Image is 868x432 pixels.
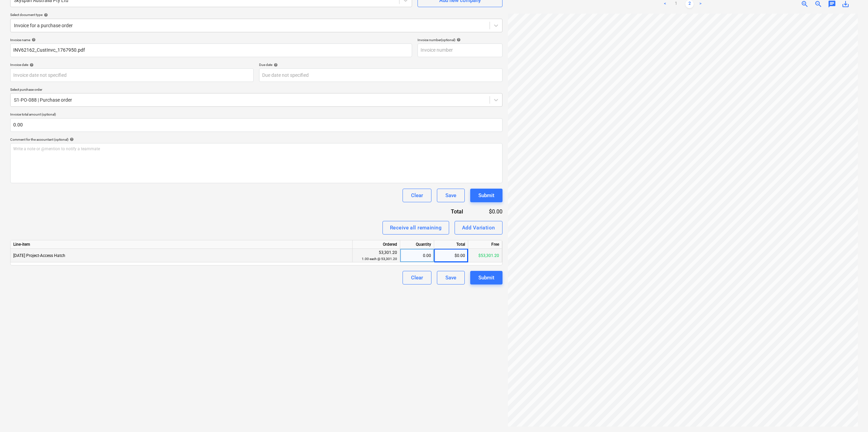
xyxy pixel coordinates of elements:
[478,191,494,200] div: Submit
[455,38,461,42] span: help
[10,38,412,42] div: Invoice name
[272,63,278,67] span: help
[437,271,465,284] button: Save
[403,271,431,284] button: Clear
[411,273,423,282] div: Clear
[382,221,449,235] button: Receive all remaining
[468,240,502,249] div: Free
[28,63,34,67] span: help
[10,13,503,17] div: Select document type
[390,223,442,232] div: Receive all remaining
[445,191,456,200] div: Save
[10,112,503,118] p: Invoice total amount (optional)
[13,253,65,258] span: 3-17-02 Project-Access Hatch
[10,68,254,82] input: Invoice date not specified
[411,191,423,200] div: Clear
[437,189,465,202] button: Save
[10,87,503,93] p: Select purchase order
[68,137,74,141] span: help
[445,273,456,282] div: Save
[259,68,503,82] input: Due date not specified
[10,44,412,57] input: Invoice name
[418,44,503,57] input: Invoice number
[434,249,468,262] div: $0.00
[10,63,254,67] div: Invoice date
[462,223,495,232] div: Add Variation
[403,249,431,262] div: 0.00
[10,137,503,142] div: Comment for the accountant (optional)
[11,240,353,249] div: Line-item
[418,38,503,42] div: Invoice number (optional)
[259,63,503,67] div: Due date
[834,399,868,432] iframe: Chat Widget
[470,189,503,202] button: Submit
[353,240,400,249] div: Ordered
[455,221,503,235] button: Add Variation
[42,13,48,17] span: help
[30,38,36,42] span: help
[10,118,503,132] input: Invoice total amount (optional)
[470,271,503,284] button: Submit
[468,249,502,262] div: $53,301.20
[478,273,494,282] div: Submit
[403,189,431,202] button: Clear
[400,240,434,249] div: Quantity
[355,249,397,262] div: 53,301.20
[362,257,397,261] small: 1.00 each @ 53,301.20
[414,208,474,215] div: Total
[474,208,503,215] div: $0.00
[434,240,468,249] div: Total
